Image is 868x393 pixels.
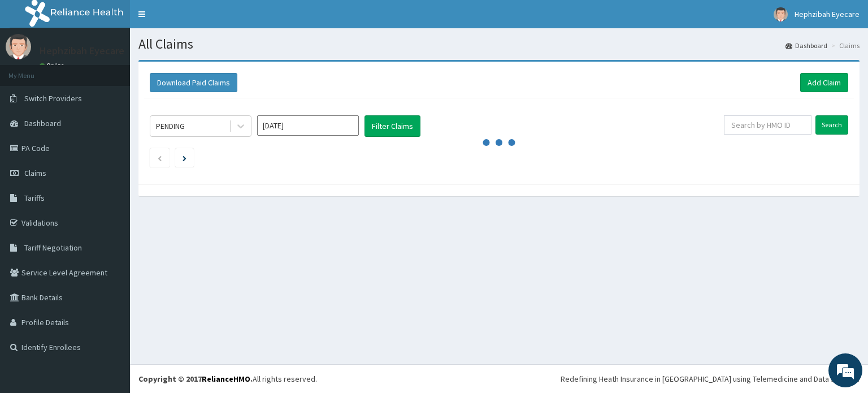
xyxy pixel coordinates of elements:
[150,73,237,92] button: Download Paid Claims
[482,126,516,159] svg: audio-loading
[795,9,860,19] span: Hephzibah Eyecare
[724,115,811,135] input: Search by HMO ID
[138,374,253,384] strong: Copyright © 2017 .
[156,120,185,132] div: PENDING
[800,73,848,92] a: Add Claim
[6,34,31,59] img: User Image
[40,46,124,56] p: Hephzibah Eyecare
[815,115,848,135] input: Search
[40,62,67,70] a: Online
[24,243,82,253] span: Tariff Negotiation
[183,153,186,163] a: Next page
[24,193,45,203] span: Tariffs
[24,93,82,103] span: Switch Providers
[785,41,827,50] a: Dashboard
[24,118,61,128] span: Dashboard
[138,37,860,51] h1: All Claims
[561,373,860,385] div: Redefining Heath Insurance in [GEOGRAPHIC_DATA] using Telemedicine and Data Science!
[257,115,359,136] input: Select Month and Year
[130,364,868,393] footer: All rights reserved.
[828,41,860,50] li: Claims
[24,168,46,178] span: Claims
[364,115,420,137] button: Filter Claims
[202,374,250,384] a: RelianceHMO
[157,153,162,163] a: Previous page
[774,7,788,21] img: User Image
